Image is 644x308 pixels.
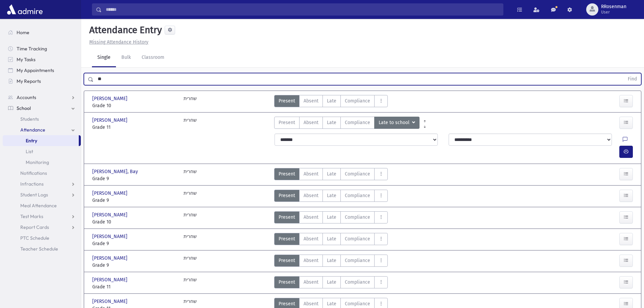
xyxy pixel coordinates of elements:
[279,235,295,242] span: Present
[3,76,81,87] a: My Reports
[92,117,129,124] span: [PERSON_NAME]
[327,170,336,177] span: Late
[3,243,81,254] a: Teacher Schedule
[26,159,49,165] span: Monitoring
[304,170,318,177] span: Absent
[87,24,162,36] h5: Attendance Entry
[5,3,44,16] img: AdmirePro
[3,92,81,103] a: Accounts
[304,214,318,221] span: Absent
[327,97,336,104] span: Late
[92,197,177,204] span: Grade 9
[92,48,116,67] a: Single
[327,257,336,264] span: Late
[274,117,420,131] div: AttTypes
[3,189,81,200] a: Student Logs
[279,257,295,264] span: Present
[92,190,129,197] span: [PERSON_NAME]
[327,235,336,242] span: Late
[304,300,318,307] span: Absent
[327,300,336,307] span: Late
[3,114,81,124] a: Students
[20,235,49,241] span: PTC Schedule
[345,119,370,126] span: Compliance
[3,27,81,38] a: Home
[17,94,36,100] span: Accounts
[20,224,49,230] span: Report Cards
[87,39,148,45] a: Missing Attendance History
[92,102,177,109] span: Grade 10
[279,300,295,307] span: Present
[102,3,503,16] input: Search
[20,116,39,122] span: Students
[20,203,57,209] span: Meal Attendance
[601,9,626,15] span: User
[327,279,336,286] span: Late
[92,262,177,269] span: Grade 9
[304,279,318,286] span: Absent
[92,124,177,131] span: Grade 11
[184,95,197,109] div: שחרית
[184,276,197,290] div: שחרית
[92,95,129,102] span: [PERSON_NAME]
[327,214,336,221] span: Late
[92,298,129,305] span: [PERSON_NAME]
[279,214,295,221] span: Present
[184,233,197,247] div: שחרית
[184,255,197,269] div: שחרית
[20,246,58,252] span: Teacher Schedule
[274,190,388,204] div: AttTypes
[92,276,129,283] span: [PERSON_NAME]
[274,95,388,109] div: AttTypes
[279,170,295,177] span: Present
[3,233,81,243] a: PTC Schedule
[274,211,388,226] div: AttTypes
[327,119,336,126] span: Late
[279,279,295,286] span: Present
[327,192,336,199] span: Late
[20,170,47,176] span: Notifications
[92,255,129,262] span: [PERSON_NAME]
[17,56,35,63] span: My Tasks
[92,218,177,226] span: Grade 10
[345,235,370,242] span: Compliance
[274,233,388,247] div: AttTypes
[601,4,626,9] span: RRosenman
[92,175,177,182] span: Grade 9
[304,119,318,126] span: Absent
[345,97,370,104] span: Compliance
[92,240,177,247] span: Grade 9
[184,211,197,226] div: שחרית
[92,283,177,290] span: Grade 11
[279,97,295,104] span: Present
[20,192,48,198] span: Student Logs
[274,168,388,182] div: AttTypes
[345,192,370,199] span: Compliance
[17,29,29,35] span: Home
[26,148,33,155] span: List
[279,192,295,199] span: Present
[304,97,318,104] span: Absent
[17,67,54,73] span: My Appointments
[274,255,388,269] div: AttTypes
[279,119,295,126] span: Present
[20,127,45,133] span: Attendance
[184,117,197,131] div: שחרית
[304,192,318,199] span: Absent
[92,233,129,240] span: [PERSON_NAME]
[116,48,136,67] a: Bulk
[92,211,129,218] span: [PERSON_NAME]
[345,170,370,177] span: Compliance
[3,135,79,146] a: Entry
[274,276,388,290] div: AttTypes
[17,78,41,84] span: My Reports
[3,200,81,211] a: Meal Attendance
[3,211,81,222] a: Test Marks
[3,146,81,157] a: List
[345,257,370,264] span: Compliance
[3,222,81,233] a: Report Cards
[304,235,318,242] span: Absent
[3,168,81,179] a: Notifications
[379,119,411,126] span: Late to school
[20,181,44,187] span: Infractions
